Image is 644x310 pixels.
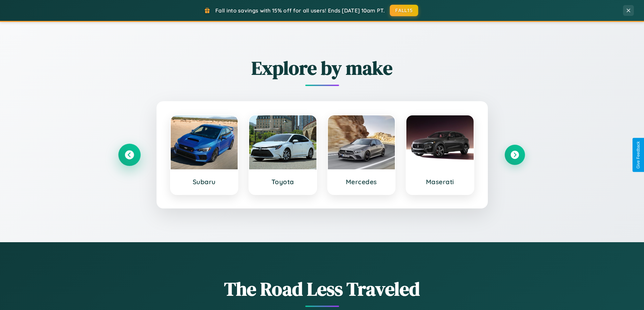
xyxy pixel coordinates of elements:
[256,178,310,186] h3: Toyota
[390,5,418,16] button: FALL15
[119,55,525,81] h2: Explore by make
[636,141,641,169] div: Give Feedback
[413,178,467,186] h3: Maserati
[119,276,525,302] h1: The Road Less Traveled
[335,178,388,186] h3: Mercedes
[177,178,231,186] h3: Subaru
[215,7,385,14] span: Fall into savings with 15% off for all users! Ends [DATE] 10am PT.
